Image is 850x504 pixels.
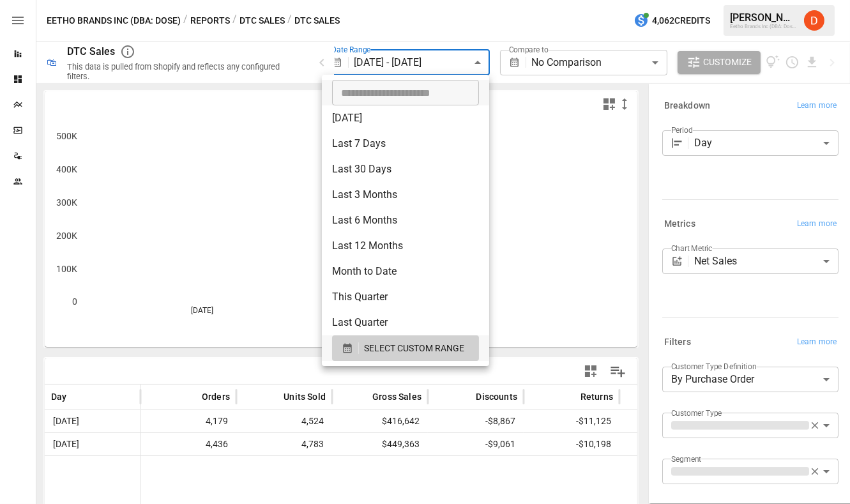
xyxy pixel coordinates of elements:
[322,284,489,310] li: This Quarter
[322,233,489,259] li: Last 12 Months
[364,340,464,356] span: SELECT CUSTOM RANGE
[322,208,489,233] li: Last 6 Months
[322,157,489,182] li: Last 30 Days
[322,310,489,335] li: Last Quarter
[332,335,479,361] button: SELECT CUSTOM RANGE
[322,259,489,284] li: Month to Date
[322,105,489,131] li: [DATE]
[322,131,489,157] li: Last 7 Days
[322,182,489,208] li: Last 3 Months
